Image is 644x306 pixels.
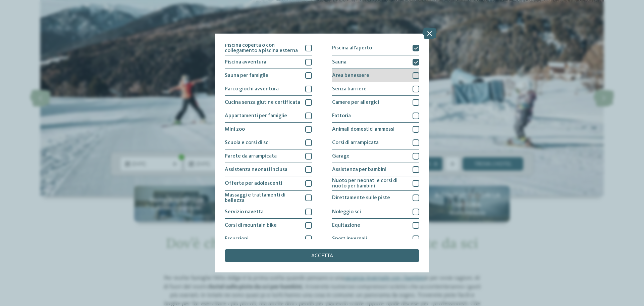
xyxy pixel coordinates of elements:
[311,253,333,259] span: accetta
[225,113,287,119] span: Appartamenti per famiglie
[225,167,287,172] span: Assistenza neonati inclusa
[332,140,379,145] span: Corsi di arrampicata
[225,223,277,228] span: Corsi di mountain bike
[332,86,367,92] span: Senza barriere
[332,73,369,78] span: Area benessere
[225,100,300,105] span: Cucina senza glutine certificata
[332,154,350,159] span: Garage
[332,45,372,51] span: Piscina all'aperto
[225,43,300,53] span: Piscina coperta o con collegamento a piscina esterna
[225,73,268,78] span: Sauna per famiglie
[225,140,270,145] span: Scuola e corsi di sci
[225,59,266,65] span: Piscina avventura
[225,154,277,159] span: Parete da arrampicata
[332,113,351,119] span: Fattoria
[225,192,300,203] span: Massaggi e trattamenti di bellezza
[225,209,264,215] span: Servizio navetta
[225,181,282,186] span: Offerte per adolescenti
[225,127,245,132] span: Mini zoo
[332,178,408,189] span: Nuoto per neonati e corsi di nuoto per bambini
[332,100,379,105] span: Camere per allergici
[332,59,346,65] span: Sauna
[332,167,386,172] span: Assistenza per bambini
[225,86,279,92] span: Parco giochi avventura
[225,236,249,242] span: Escursioni
[332,127,394,132] span: Animali domestici ammessi
[332,195,390,201] span: Direttamente sulle piste
[332,236,367,242] span: Sport invernali
[332,209,361,215] span: Noleggio sci
[332,223,360,228] span: Equitazione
